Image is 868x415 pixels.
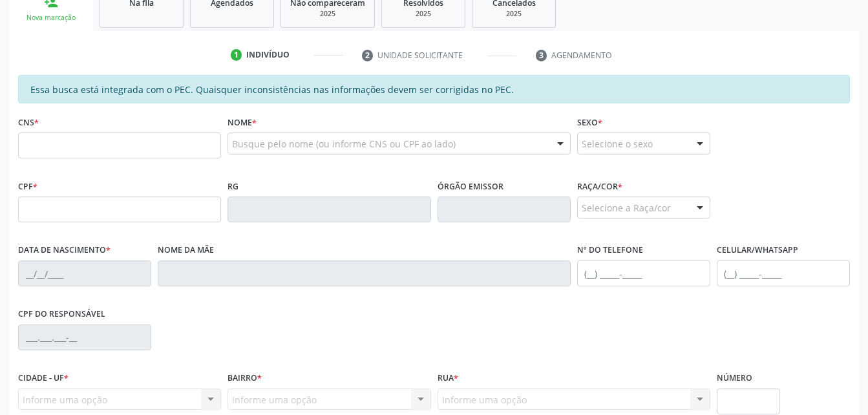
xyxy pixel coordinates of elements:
[232,137,456,151] span: Busque pelo nome (ou informe CNS ou CPF ao lado)
[438,176,503,197] label: Órgão emissor
[290,9,365,19] div: 2025
[582,137,653,151] span: Selecione o sexo
[158,240,214,261] label: Nome da mãe
[18,75,850,103] div: Essa busca está integrada com o PEC. Quaisquer inconsistências nas informações devem ser corrigid...
[18,325,151,350] input: ___.___.___-__
[228,368,262,388] label: Bairro
[246,49,290,61] div: Indivíduo
[577,240,643,261] label: Nº do Telefone
[228,112,257,133] label: Nome
[717,240,798,261] label: Celular/WhatsApp
[577,176,622,197] label: Raça/cor
[577,261,710,286] input: (__) _____-_____
[18,261,151,286] input: __/__/____
[482,9,546,19] div: 2025
[717,368,752,388] label: Número
[438,368,458,388] label: Rua
[391,9,456,19] div: 2025
[577,112,602,133] label: Sexo
[228,176,238,197] label: RG
[717,261,850,286] input: (__) _____-_____
[18,240,111,261] label: Data de nascimento
[18,176,37,197] label: CPF
[18,112,39,133] label: CNS
[18,304,105,325] label: CPF do responsável
[18,13,84,23] div: Nova marcação
[582,201,671,215] span: Selecione a Raça/cor
[231,49,242,61] div: 1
